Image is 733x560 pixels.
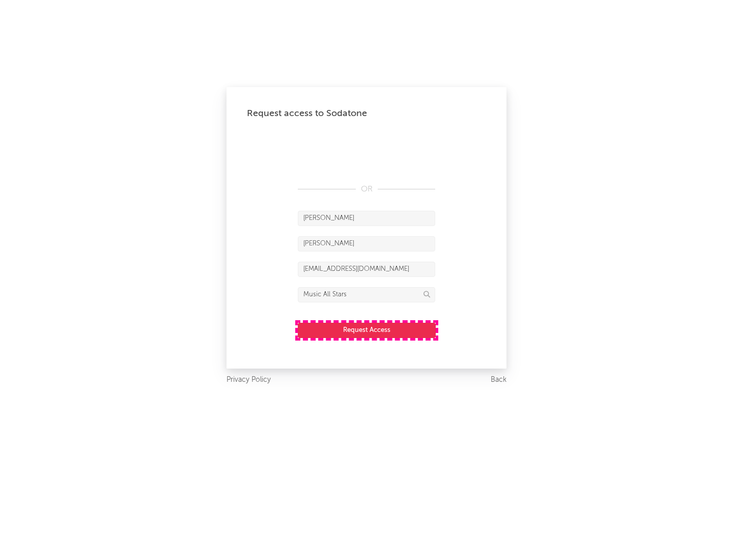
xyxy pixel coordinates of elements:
button: Request Access [298,323,436,338]
input: Email [298,262,435,277]
a: Back [491,374,506,386]
a: Privacy Policy [227,374,271,386]
input: Division [298,287,435,302]
input: Last Name [298,236,435,251]
input: First Name [298,211,435,226]
div: OR [298,183,435,195]
div: Request access to Sodatone [247,107,486,120]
